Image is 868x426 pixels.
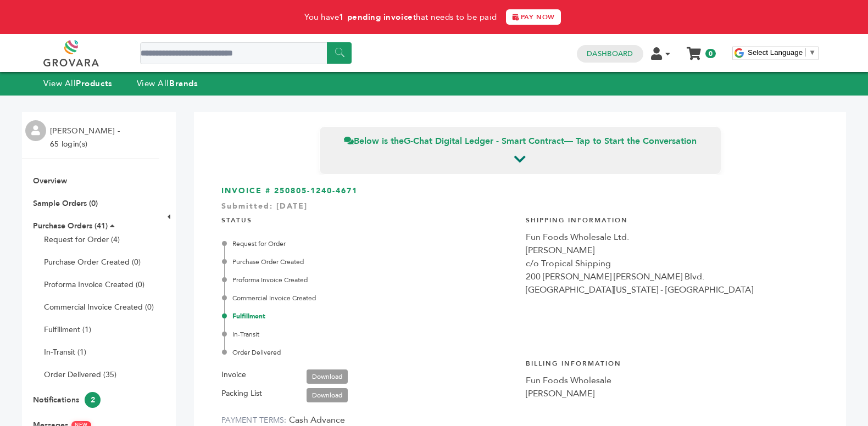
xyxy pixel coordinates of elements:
[224,257,515,267] div: Purchase Order Created
[224,275,515,285] div: Proforma Invoice Created
[44,369,116,380] a: Order Delivered (35)
[44,234,120,245] a: Request for Order (4)
[50,125,123,151] li: [PERSON_NAME] - 65 login(s)
[526,283,819,296] div: [GEOGRAPHIC_DATA][US_STATE] - [GEOGRAPHIC_DATA]
[224,239,515,249] div: Request for Order
[339,12,413,23] strong: 1 pending invoice
[748,48,803,57] span: Select Language
[44,347,86,357] a: In-Transit (1)
[307,388,348,402] a: Download
[526,387,819,400] div: [PERSON_NAME]
[224,311,515,321] div: Fulfillment
[526,231,819,244] div: Fun Foods Wholesale Ltd.
[221,201,819,217] div: Submitted: [DATE]
[224,347,515,357] div: Order Delivered
[526,270,819,283] div: 200 [PERSON_NAME] [PERSON_NAME] Blvd.
[526,374,819,387] div: Fun Foods Wholesale
[140,42,352,64] input: Search a product or brand...
[43,78,113,89] a: View AllProducts
[137,78,198,89] a: View AllBrands
[805,48,806,57] span: ​
[809,48,816,57] span: ▼
[44,257,141,267] a: Purchase Order Created (0)
[705,49,716,58] span: 0
[304,12,497,23] span: You have that needs to be paid
[748,48,816,57] a: Select Language​
[526,208,819,231] h4: Shipping Information
[404,135,564,147] strong: G-Chat Digital Ledger - Smart Contract
[25,120,46,141] img: profile.png
[44,279,144,290] a: Proforma Invoice Created (0)
[221,387,262,400] label: Packing List
[688,44,700,55] a: My Cart
[506,9,561,25] a: PAY NOW
[221,415,287,425] label: PAYMENT TERMS:
[307,369,348,384] a: Download
[221,186,819,197] h3: INVOICE # 250805-1240-4671
[526,351,819,374] h4: Billing Information
[344,135,697,147] span: Below is the — Tap to Start the Conversation
[169,78,198,89] strong: Brands
[44,324,91,335] a: Fulfillment (1)
[76,78,112,89] strong: Products
[33,221,108,231] a: Purchase Orders (41)
[587,49,633,59] a: Dashboard
[85,392,101,408] span: 2
[33,176,67,186] a: Overview
[224,293,515,303] div: Commercial Invoice Created
[44,302,154,312] a: Commercial Invoice Created (0)
[33,198,98,209] a: Sample Orders (0)
[33,395,101,405] a: Notifications2
[221,208,515,231] h4: STATUS
[224,329,515,339] div: In-Transit
[221,368,246,382] label: Invoice
[526,257,819,270] div: c/o Tropical Shipping
[526,244,819,257] div: [PERSON_NAME]
[289,414,345,426] span: Cash Advance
